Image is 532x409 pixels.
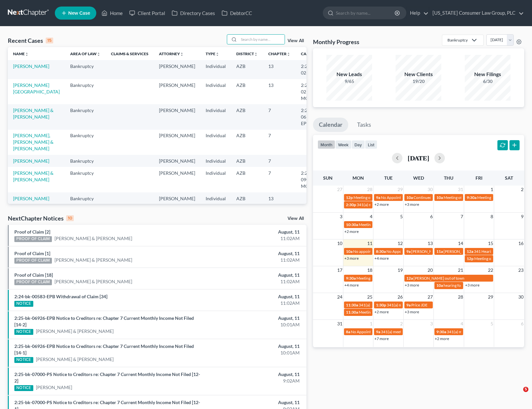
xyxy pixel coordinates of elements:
a: +7 more [374,336,389,341]
span: 11 [367,239,373,247]
div: NOTICE [14,385,33,391]
td: Individual [200,167,231,192]
span: Wed [413,175,424,181]
span: Meeting of Creditors for [PERSON_NAME] [359,222,431,227]
div: Recent Cases [8,37,53,44]
span: 9a [406,303,411,307]
span: New Case [68,11,90,16]
div: 11:02AM [209,235,300,242]
span: 8:30a [376,249,386,254]
a: +3 more [344,256,359,261]
span: 9a [376,195,380,200]
div: 6/30 [465,78,510,85]
div: 9/65 [326,78,372,85]
td: [PERSON_NAME] [154,130,200,155]
a: +3 more [405,202,419,207]
td: 7 [263,155,296,167]
div: 15 [46,38,53,43]
td: 2:25-bk-06926-EPB [296,104,327,129]
i: unfold_more [180,52,184,56]
td: [PERSON_NAME] [154,192,200,204]
span: 9:30a [436,329,446,334]
span: 16 [518,239,524,247]
span: 6 [430,213,433,221]
span: 25 [367,293,373,301]
td: [PERSON_NAME] [154,104,200,129]
span: 4 [460,320,464,328]
a: +3 more [465,283,479,287]
span: 29 [397,186,403,193]
span: No Appointments [351,329,381,334]
span: 341(a) meeting for [PERSON_NAME] & [PERSON_NAME] [357,202,454,207]
span: 5 [399,213,403,221]
a: Client Portal [126,7,168,19]
i: unfold_more [287,52,290,56]
a: +3 more [405,283,419,287]
div: 10:01AM [209,350,300,356]
span: 26 [397,293,403,301]
span: 30 [427,186,433,193]
div: 10 [66,215,74,221]
span: Meeting of Creditors for [PERSON_NAME] [444,195,516,200]
span: [PERSON_NAME] Trial [411,249,450,254]
a: +4 more [374,256,389,261]
span: 2:30p [346,202,356,207]
a: [PERSON_NAME][GEOGRAPHIC_DATA] [13,82,60,94]
span: 21 [457,266,464,274]
a: DebtorCC [218,7,255,19]
td: Individual [200,155,231,167]
input: Search by name... [239,35,285,44]
span: Price JDE [411,303,428,307]
span: hearing for [PERSON_NAME] [444,283,494,288]
a: [PERSON_NAME] & [PERSON_NAME] [55,278,132,285]
span: 14 [457,239,464,247]
td: [PERSON_NAME] [154,167,200,192]
a: +4 more [344,283,359,287]
td: AZB [231,79,263,104]
span: 10a [346,249,352,254]
a: +3 more [405,309,419,314]
a: [PERSON_NAME] & [PERSON_NAME] [55,257,132,263]
span: Fri [476,175,482,181]
span: [PERSON_NAME] out of town [414,276,464,281]
span: 4 [369,213,373,221]
td: Bankruptcy [65,79,106,104]
td: Bankruptcy [65,155,106,167]
div: NOTICE [14,301,33,307]
span: 10:30a [346,222,358,227]
span: 12a [406,276,413,281]
span: 28 [457,293,464,301]
a: +2 more [374,309,389,314]
td: Individual [200,104,231,129]
span: 30 [518,293,524,301]
a: Directory Cases [168,7,218,19]
div: New Leads [326,71,372,78]
div: 11:02AM [209,257,300,263]
a: Case Nounfold_more [301,51,322,56]
span: 20 [427,266,433,274]
input: Search by name... [336,7,396,19]
a: Attorneyunfold_more [159,51,184,56]
div: August, 11 [209,229,300,235]
span: 341(a) meeting for [PERSON_NAME] [381,329,444,334]
td: Bankruptcy [65,167,106,192]
i: unfold_more [215,52,219,56]
div: Bankruptcy [447,37,468,43]
a: [PERSON_NAME] & [PERSON_NAME] [13,170,54,182]
div: 9:02AM [209,378,300,384]
td: 7 [263,130,296,155]
div: August, 11 [209,293,300,300]
span: 28 [367,186,373,193]
h3: Monthly Progress [313,38,359,46]
td: 13 [263,192,296,204]
a: View All [288,39,304,43]
span: Meeting of Creditors for [PERSON_NAME] [356,276,429,281]
span: Continued 341 Meeting of Creditors [414,195,475,200]
td: [PERSON_NAME] [154,79,200,104]
span: 10a [436,195,443,200]
a: Typeunfold_more [206,51,219,56]
a: +2 more [344,229,359,234]
span: 7 [460,213,464,221]
span: 341(a) meeting for [PERSON_NAME] [359,303,422,307]
td: [PERSON_NAME] [154,155,200,167]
